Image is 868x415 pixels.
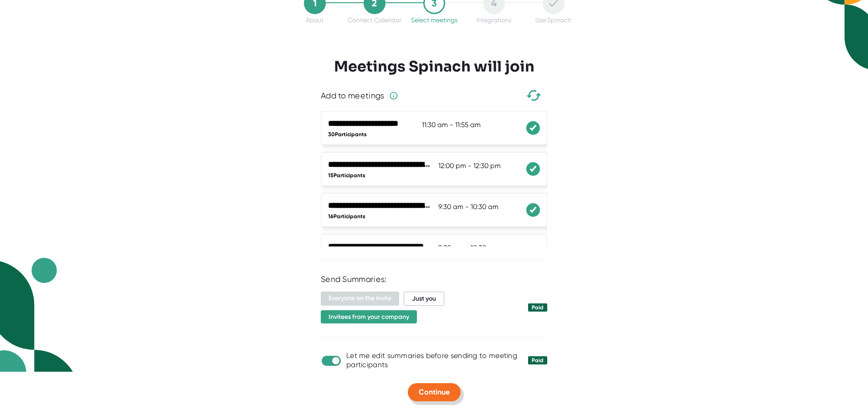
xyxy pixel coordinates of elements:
span: 12:00 pm - 12:30 pm [438,162,501,170]
div: Paid [532,304,544,311]
span: Continue [419,388,450,396]
span: 9:30 am - 10:30 am [438,203,498,211]
span: 11:30 am - 11:55 am [422,121,481,129]
span: 15 Participants [328,172,365,179]
h3: Meetings Spinach will join [334,58,534,75]
div: Add to meetings [321,91,385,101]
span: 16 Participants [328,213,365,220]
div: Let me edit summaries before sending to meeting participants [346,351,521,369]
button: Continue [408,383,461,401]
span: Just you [404,292,444,306]
span: 30 Participants [328,131,367,138]
div: Send Summaries: [321,274,547,285]
span: Invitees from your company [321,310,417,323]
div: Use Spinach [535,16,571,24]
div: Connect Calendar [348,16,401,24]
div: Paid [532,357,544,364]
div: Integrations [477,16,511,24]
div: Select meetings [411,16,457,24]
div: About [306,16,324,24]
span: Everyone on the invite [321,292,399,306]
span: 9:30 am - 10:30 am [438,244,498,252]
